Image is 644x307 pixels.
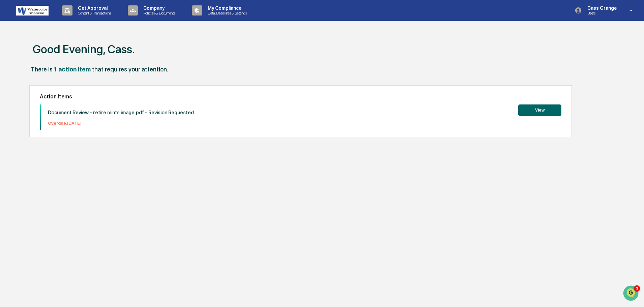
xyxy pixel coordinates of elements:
[72,5,114,11] p: Get Approval
[30,52,111,58] div: Start new chat
[60,92,74,97] span: [DATE]
[33,42,135,56] h1: Good Evening, Cass.
[7,52,19,64] img: 1746055101610-c473b297-6a78-478c-a979-82029cc54cd1
[60,110,74,115] span: [DATE]
[4,135,46,147] a: 🖐️Preclearance
[138,11,178,16] p: Policies & Documents
[582,11,620,16] p: Users
[46,135,86,147] a: 🗄️Attestations
[115,54,123,62] button: Start new chat
[7,85,18,96] img: Jack Rasmussen
[67,167,82,172] span: Pylon
[31,66,53,73] div: There is
[518,104,561,116] button: View
[16,6,49,16] img: logo
[4,148,45,160] a: 🔎Data Lookup
[202,5,250,11] p: My Compliance
[48,110,194,116] p: Document Review - retire mints image.pdf - Revision Requested
[21,110,55,115] span: [PERSON_NAME]
[18,31,111,38] input: Clear
[14,52,26,64] img: 8933085812038_c878075ebb4cc5468115_72.jpg
[7,151,12,157] div: 🔎
[138,5,178,11] p: Company
[56,110,58,115] span: •
[13,110,19,116] img: 1746055101610-c473b297-6a78-478c-a979-82029cc54cd1
[40,93,561,100] h2: Action Items
[56,92,58,97] span: •
[48,121,194,126] p: Overdue: [DATE]
[7,139,12,144] div: 🖐️
[13,151,42,157] span: Data Lookup
[72,11,114,16] p: Content & Transactions
[7,14,123,25] p: How can we help?
[30,58,93,64] div: We're available if you need us!
[105,73,123,82] button: See all
[13,92,19,97] img: 1746055101610-c473b297-6a78-478c-a979-82029cc54cd1
[518,106,561,113] a: View
[13,138,43,145] span: Preclearance
[7,103,18,114] img: Jack Rasmussen
[21,92,55,97] span: [PERSON_NAME]
[56,138,84,145] span: Attestations
[202,11,250,16] p: Data, Deadlines & Settings
[48,167,82,172] a: Powered byPylon
[92,66,168,73] div: that requires your attention.
[49,139,54,144] div: 🗄️
[7,75,45,80] div: Past conversations
[582,5,620,11] p: Cass Grange
[54,66,91,73] div: 1 action item
[622,285,641,303] iframe: Open customer support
